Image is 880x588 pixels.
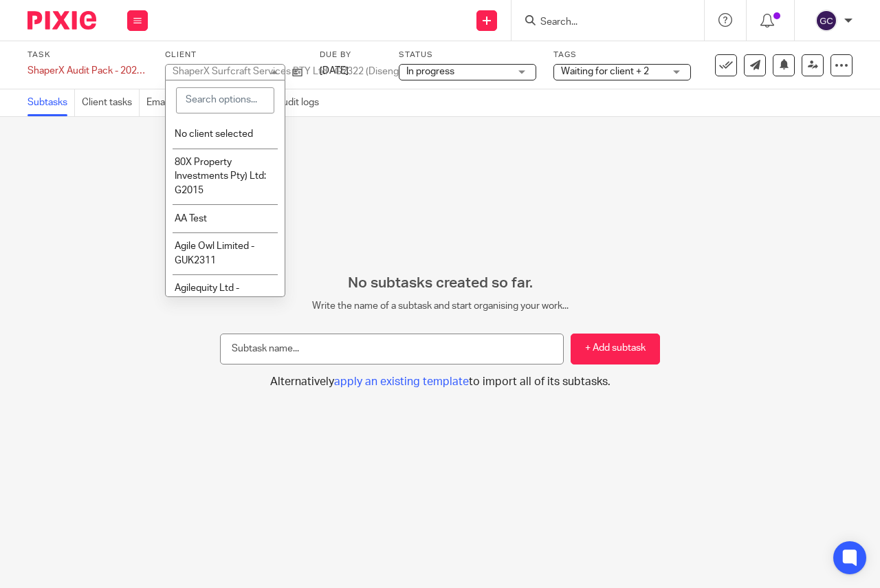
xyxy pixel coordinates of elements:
p: Write the name of a subtask and start organising your work... [220,299,660,313]
a: Emails [146,89,181,116]
label: Client [165,50,302,61]
button: + Add subtask [571,334,660,364]
label: Task [27,50,148,61]
label: Due by [320,50,382,61]
span: No client selected [175,129,253,139]
button: Alternativelyapply an existing templateto import all of its subtasks. [220,375,660,389]
a: Audit logs [276,89,326,116]
span: 80X Property Investments Pty) Ltd: G2015 [175,157,266,195]
span: In progress [406,67,454,76]
img: svg%3E [815,10,837,32]
span: Agile Owl Limited - GUK2311 [175,241,254,265]
input: Search options... [176,87,274,113]
input: Subtask name... [220,334,564,364]
label: Tags [553,50,691,61]
span: AA Test [175,214,207,224]
span: apply an existing template [334,376,469,387]
a: Client tasks [82,89,140,116]
img: Pixie [27,11,96,30]
span: Waiting for client + 2 [561,67,649,76]
div: ShaperX Surfcraft Services PTY Ltd - G2322 (Disengaging) [173,67,425,76]
div: ShaperX Audit Pack - 2024 FY [27,64,148,78]
a: Subtasks [27,89,75,116]
span: Agilequity Ltd - GUK2337 [175,283,239,307]
input: Search [539,17,663,29]
label: Status [399,50,536,61]
h2: No subtasks created so far. [220,274,660,292]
